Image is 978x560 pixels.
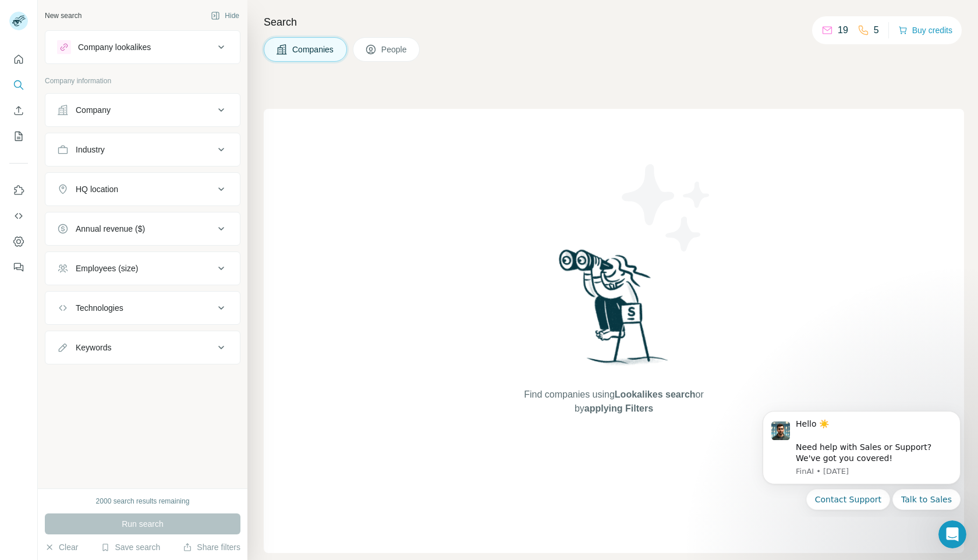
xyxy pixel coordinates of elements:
[614,155,719,260] img: Surfe Illustration - Stars
[292,44,335,55] span: Companies
[9,205,28,226] button: Use Surfe API
[45,76,240,86] p: Company information
[874,23,879,37] p: 5
[76,302,123,314] div: Technologies
[9,49,28,70] button: Quick start
[183,541,240,553] button: Share filters
[45,334,240,361] button: Keywords
[45,136,240,164] button: Industry
[76,144,105,155] div: Industry
[45,10,81,21] div: New search
[381,44,408,55] span: People
[264,14,964,30] h4: Search
[520,388,707,416] span: Find companies using or by
[45,541,78,553] button: Clear
[76,263,138,274] div: Employees (size)
[78,41,151,53] div: Company lookalikes
[45,254,240,282] button: Employees (size)
[203,7,247,24] button: Hide
[45,175,240,203] button: HQ location
[9,100,28,121] button: Enrich CSV
[938,520,966,548] iframe: Intercom live chat
[96,496,190,506] div: 2000 search results remaining
[554,246,675,376] img: Surfe Illustration - Woman searching with binoculars
[101,541,160,553] button: Save search
[9,180,28,201] button: Use Surfe on LinkedIn
[9,75,28,95] button: Search
[76,183,118,195] div: HQ location
[45,33,240,61] button: Company lookalikes
[45,215,240,243] button: Annual revenue ($)
[76,104,111,116] div: Company
[45,294,240,322] button: Technologies
[745,400,978,517] iframe: Intercom notifications message
[9,126,28,147] button: My lists
[76,342,111,353] div: Keywords
[838,23,848,37] p: 19
[898,22,952,38] button: Buy credits
[584,403,653,413] span: applying Filters
[45,96,240,124] button: Company
[9,257,28,278] button: Feedback
[615,389,696,399] span: Lookalikes search
[76,223,145,235] div: Annual revenue ($)
[9,231,28,252] button: Dashboard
